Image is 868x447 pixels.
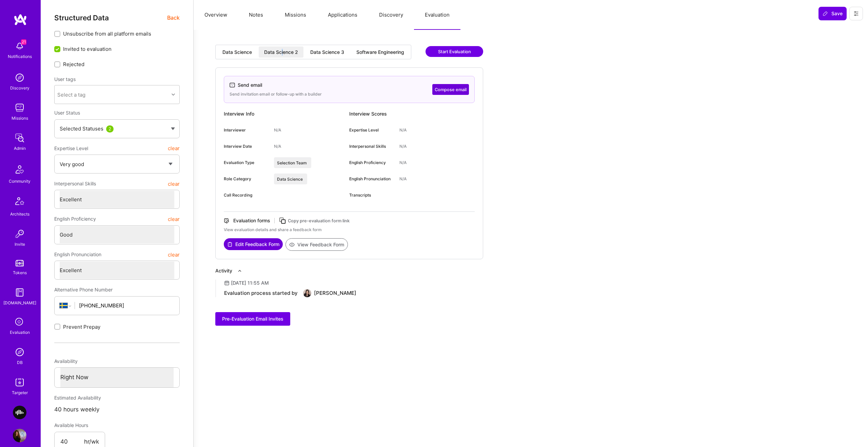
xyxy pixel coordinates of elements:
[63,323,100,330] span: Prevent Prepay
[106,125,114,133] div: 2
[63,45,112,53] span: Invited to evaluation
[224,127,269,133] div: Interviewer
[399,160,407,166] div: N/A
[54,14,109,22] span: Structured Data
[10,210,29,218] div: Architects
[10,329,30,336] div: Evaluation
[168,213,180,225] button: clear
[349,127,394,133] div: Expertise Level
[224,238,283,250] button: Edit Feedback Form
[432,84,469,95] button: Compose email
[224,143,269,149] div: Interview Date
[8,53,32,60] div: Notifications
[399,176,407,182] div: N/A
[172,93,175,96] i: icon Chevron
[54,404,180,415] div: 40 hours weekly
[349,176,394,182] div: English Pronunciation
[274,143,281,149] div: N/A
[54,419,105,431] div: Available Hours
[349,192,394,198] div: Transcripts
[14,14,27,26] img: logo
[54,142,88,155] span: Expertise Level
[54,213,96,225] span: English Proficiency
[13,227,26,241] img: Invite
[13,286,26,299] img: guide book
[11,429,28,442] a: User Avatar
[168,178,180,190] button: clear
[54,110,80,116] span: User Status
[349,108,475,119] div: Interview Scores
[274,127,281,133] div: N/A
[285,238,348,251] button: View Feedback Form
[13,345,26,359] img: Admin Search
[356,49,404,56] div: Software Engineering
[11,406,28,419] a: AI Trader: AI Trading Platform
[224,227,475,233] div: View evaluation details and share a feedback form
[224,160,269,166] div: Evaluation Type
[310,49,344,56] div: Data Science 3
[168,248,180,261] button: clear
[399,127,407,133] div: N/A
[54,392,180,404] div: Estimated Availability
[63,30,151,37] span: Unsubscribe from all platform emails
[349,143,394,149] div: Interpersonal Skills
[13,269,27,276] div: Tokens
[231,280,269,286] div: [DATE] 11:55 AM
[238,82,262,88] div: Send email
[79,297,174,314] input: +1 (000) 000-0000
[224,108,349,119] div: Interview Info
[233,217,270,224] div: Evaluation forms
[15,241,25,248] div: Invite
[13,39,26,53] img: bell
[349,160,394,166] div: English Proficiency
[84,438,99,446] span: hr/wk
[14,145,26,152] div: Admin
[167,14,180,22] span: Back
[12,115,28,122] div: Missions
[9,178,31,185] div: Community
[54,287,113,292] span: Alternative Phone Number
[12,389,28,396] div: Targeter
[224,192,269,198] div: Call Recording
[823,10,843,17] span: Save
[21,39,26,45] span: 21
[13,316,26,329] i: icon SelectionTeam
[215,267,232,274] div: Activity
[399,143,407,149] div: N/A
[12,161,28,178] img: Community
[288,217,350,224] div: Copy pre-evaluation form link
[168,142,180,155] button: clear
[314,290,356,297] div: [PERSON_NAME]
[13,131,26,145] img: admin teamwork
[13,406,26,419] img: AI Trader: AI Trading Platform
[17,359,23,366] div: DB
[222,49,252,56] div: Data Science
[279,217,287,225] i: icon Copy
[57,91,85,98] div: Select a tag
[54,355,180,367] div: Availability
[63,61,84,68] span: Rejected
[10,84,29,92] div: Discovery
[222,316,283,322] span: Pre-Evaluation Email Invites
[13,71,26,84] img: discovery
[12,194,28,210] img: Architects
[264,49,298,56] div: Data Science 2
[3,299,36,306] div: [DOMAIN_NAME]
[224,290,298,297] div: Evaluation process started by
[215,312,290,326] button: Pre-Evaluation Email Invites
[13,375,26,389] img: Skill Targeter
[230,91,322,97] div: Send invitation email or follow-up with a builder
[16,260,24,266] img: tokens
[171,127,175,130] img: caret
[818,7,847,20] button: Save
[224,238,283,251] a: Edit Feedback Form
[13,429,26,442] img: User Avatar
[224,176,269,182] div: Role Category
[303,289,311,297] img: User Avatar
[54,178,96,190] span: Interpersonal Skills
[54,248,101,261] span: English Pronunciation
[13,101,26,115] img: teamwork
[60,125,103,132] span: Selected Statuses
[54,76,76,82] label: User tags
